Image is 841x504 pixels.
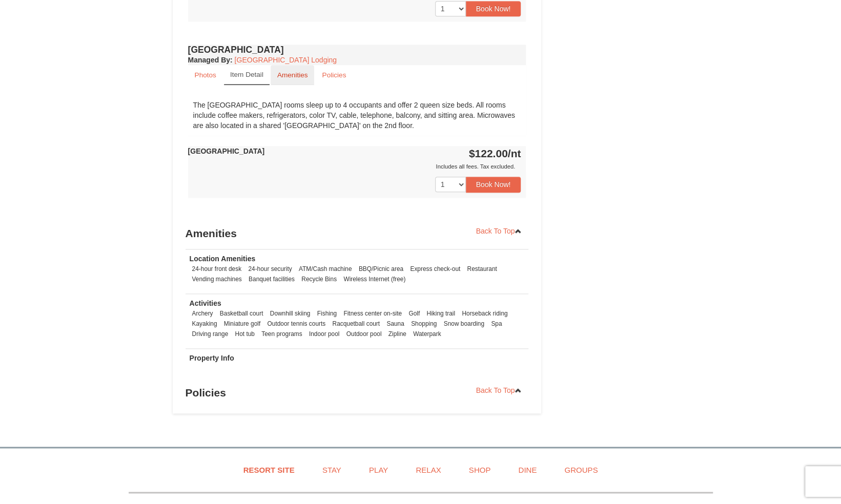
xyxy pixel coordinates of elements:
li: Vending machines [190,274,244,284]
span: /nt [508,148,521,159]
strong: Activities [190,299,221,307]
span: Managed By [188,56,230,64]
a: Play [356,458,401,481]
a: Policies [315,65,353,85]
li: Restaurant [464,264,499,274]
li: ATM/Cash machine [296,264,355,274]
li: Teen programs [259,329,304,339]
a: Groups [551,458,610,481]
li: Golf [406,308,422,319]
a: Back To Top [469,383,529,398]
strong: Property Info [190,354,234,362]
li: BBQ/Picnic area [356,264,406,274]
small: Item Detail [230,71,263,78]
li: Outdoor tennis courts [264,319,328,329]
strong: $122.00 [469,148,521,159]
li: Recycle Bins [299,274,339,284]
small: Photos [195,71,216,79]
li: Waterpark [411,329,443,339]
li: Shopping [408,319,439,329]
li: Archery [190,308,216,319]
a: Stay [310,458,354,481]
a: Photos [188,65,223,85]
a: Resort Site [231,458,307,481]
li: Zipline [386,329,409,339]
li: Basketball court [217,308,266,319]
li: Banquet facilities [246,274,297,284]
li: Hiking trail [424,308,458,319]
li: Snow boarding [441,319,487,329]
li: Fitness center on-site [341,308,404,319]
button: Book Now! [466,1,521,16]
li: Kayaking [190,319,220,329]
button: Book Now! [466,177,521,192]
div: Includes all fees. Tax excluded. [188,161,521,172]
a: Relax [403,458,454,481]
li: Racquetball court [330,319,382,329]
div: The [GEOGRAPHIC_DATA] rooms sleep up to 4 occupants and offer 2 queen size beds. All rooms includ... [188,95,526,136]
h3: Amenities [186,223,529,244]
li: Horseback riding [459,308,510,319]
h4: [GEOGRAPHIC_DATA] [188,45,526,55]
li: Downhill skiing [268,308,313,319]
strong: : [188,56,233,64]
a: [GEOGRAPHIC_DATA] Lodging [235,56,337,64]
strong: [GEOGRAPHIC_DATA] [188,147,265,155]
li: Driving range [190,329,231,339]
li: Sauna [384,319,406,329]
li: Spa [488,319,504,329]
a: Amenities [271,65,315,85]
li: Miniature golf [221,319,263,329]
a: Back To Top [469,223,529,239]
li: Outdoor pool [344,329,384,339]
small: Amenities [277,71,308,79]
a: Shop [456,458,504,481]
strong: Location Amenities [190,255,256,263]
a: Item Detail [224,65,270,85]
li: Indoor pool [306,329,342,339]
a: Dine [505,458,549,481]
h3: Policies [186,383,529,403]
li: Express check-out [407,264,463,274]
li: 24-hour security [245,264,294,274]
li: 24-hour front desk [190,264,244,274]
li: Fishing [315,308,339,319]
li: Wireless Internet (free) [341,274,408,284]
li: Hot tub [233,329,257,339]
small: Policies [322,71,346,79]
